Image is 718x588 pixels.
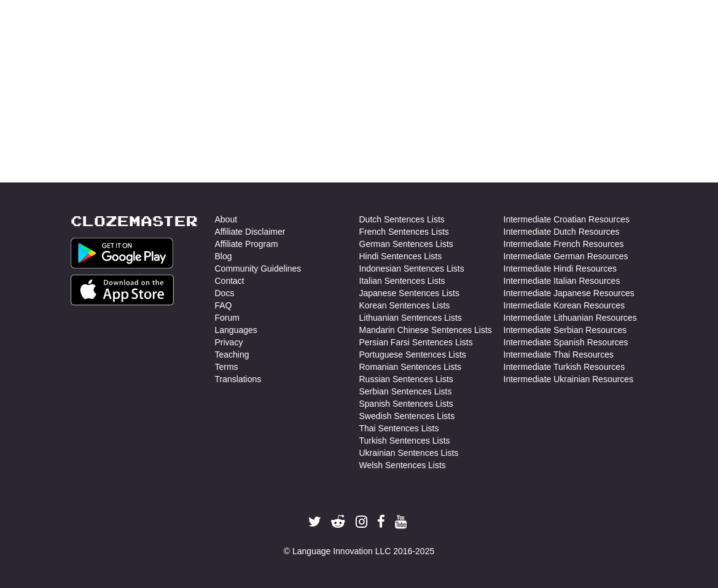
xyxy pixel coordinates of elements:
a: Intermediate Dutch Resources [504,225,620,238]
a: Blog [215,250,232,262]
a: Intermediate Croatian Resources [504,213,630,225]
a: Russian Sentences Lists [359,373,453,385]
a: Persian Farsi Sentences Lists [359,336,473,348]
a: Forum [215,312,240,324]
a: Intermediate Hindi Resources [504,262,617,275]
a: Intermediate Korean Resources [504,299,625,312]
a: Privacy [215,336,243,348]
a: Community Guidelines [215,262,302,275]
a: Italian Sentences Lists [359,275,445,287]
a: Swedish Sentences Lists [359,410,455,422]
a: Intermediate Italian Resources [504,275,620,287]
a: Contact [215,275,244,287]
a: Intermediate German Resources [504,250,628,262]
a: Indonesian Sentences Lists [359,262,464,275]
a: Serbian Sentences Lists [359,385,452,398]
a: Turkish Sentences Lists [359,434,450,447]
a: French Sentences Lists [359,225,449,238]
a: Intermediate Turkish Resources [504,361,625,373]
a: Intermediate Ukrainian Resources [504,373,634,385]
a: Clozemaster [71,213,198,229]
a: Affiliate Disclaimer [215,225,286,238]
a: FAQ [215,299,232,312]
a: Dutch Sentences Lists [359,213,445,225]
a: German Sentences Lists [359,238,453,250]
a: Mandarin Chinese Sentences Lists [359,324,492,336]
a: Translations [215,373,262,385]
a: Languages [215,324,257,336]
a: Docs [215,287,235,299]
a: Intermediate Spanish Resources [504,336,628,348]
a: Ukrainian Sentences Lists [359,447,459,459]
a: Lithuanian Sentences Lists [359,312,462,324]
a: Intermediate Serbian Resources [504,324,627,336]
img: Get it on Google Play [71,238,174,269]
a: Intermediate Lithuanian Resources [504,312,637,324]
a: Terms [215,361,238,373]
a: Japanese Sentences Lists [359,287,459,299]
a: Affiliate Program [215,238,278,250]
a: Intermediate Japanese Resources [504,287,634,299]
a: Korean Sentences Lists [359,299,450,312]
a: Teaching [215,348,249,361]
a: Portuguese Sentences Lists [359,348,466,361]
a: Spanish Sentences Lists [359,398,453,410]
img: Get it on App Store [71,275,174,305]
a: About [215,213,238,225]
div: © Language Innovation LLC 2016-2025 [71,545,648,557]
a: Hindi Sentences Lists [359,250,442,262]
a: Intermediate French Resources [504,238,624,250]
a: Welsh Sentences Lists [359,459,446,471]
a: Intermediate Thai Resources [504,348,614,361]
a: Thai Sentences Lists [359,422,439,434]
a: Romanian Sentences Lists [359,361,462,373]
